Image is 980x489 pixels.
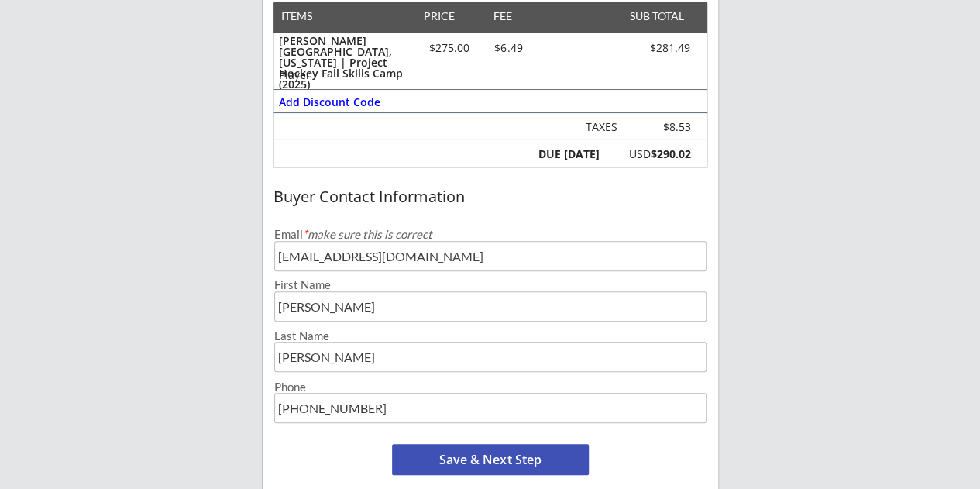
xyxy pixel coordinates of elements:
[392,444,589,475] button: Save & Next Step
[603,43,690,53] div: $281.49
[417,11,462,22] div: PRICE
[624,11,684,22] div: SUB TOTAL
[630,122,690,133] div: Taxes not charged on the fee
[417,43,483,53] div: $275.00
[483,11,523,22] div: FEE
[273,188,707,205] div: Buyer Contact Information
[579,122,617,133] div: Taxes not charged on the fee
[274,279,707,291] div: First Name
[607,149,690,160] div: USD
[650,146,690,161] strong: $290.02
[303,227,432,241] em: make sure this is correct
[274,330,707,342] div: Last Name
[279,97,382,108] div: Add Discount Code
[274,229,707,240] div: Email
[535,149,599,160] div: DUE [DATE]
[579,122,617,133] div: TAXES
[281,11,336,22] div: ITEMS
[279,36,410,90] div: [PERSON_NAME][GEOGRAPHIC_DATA], [US_STATE] | Project Hockey Fall Skills Camp (2025)
[274,381,707,393] div: Phone
[630,122,690,133] div: $8.53
[483,43,535,53] div: $6.49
